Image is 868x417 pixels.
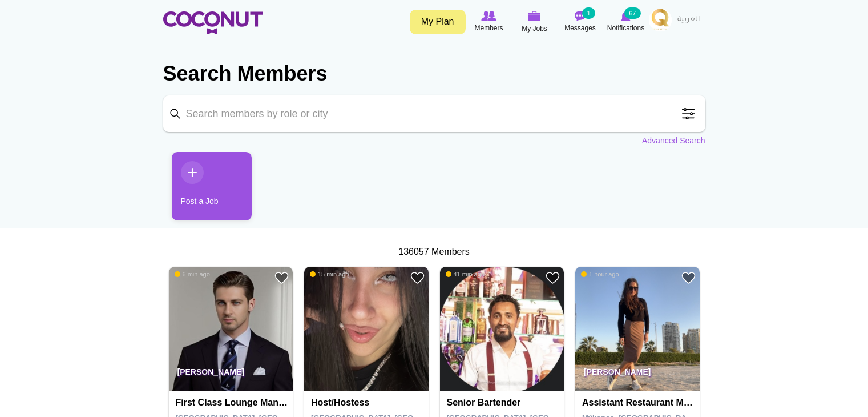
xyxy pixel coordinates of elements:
[311,398,425,408] h4: Host/Hostess
[163,246,705,259] div: 136057 Members
[581,270,619,278] span: 1 hour ago
[681,271,696,285] a: Add to Favourites
[410,271,425,285] a: Add to Favourites
[474,22,503,34] span: Members
[564,22,596,34] span: Messages
[672,9,705,31] a: العربية
[582,7,595,19] small: 1
[481,11,496,21] img: Browse Members
[528,11,541,21] img: My Jobs
[512,9,558,35] a: My Jobs My Jobs
[575,359,700,391] p: [PERSON_NAME]
[446,270,485,278] span: 41 min ago
[175,270,210,278] span: 6 min ago
[546,271,560,285] a: Add to Favourites
[466,9,512,35] a: Browse Members Members
[169,359,293,391] p: [PERSON_NAME]
[575,11,586,21] img: Messages
[621,11,631,21] img: Notifications
[522,23,547,34] span: My Jobs
[558,9,603,35] a: Messages Messages 1
[163,95,705,132] input: Search members by role or city
[642,135,705,146] a: Advanced Search
[624,7,640,19] small: 67
[310,270,349,278] span: 15 min ago
[172,152,252,220] a: Post a Job
[176,398,289,408] h4: First Class Lounge Manager
[163,11,263,34] img: Home
[582,398,696,408] h4: Assistant Restaurant Manager
[163,152,243,229] li: 1 / 1
[410,10,466,34] a: My Plan
[607,22,644,34] span: Notifications
[163,60,705,87] h2: Search Members
[603,9,649,35] a: Notifications Notifications 67
[447,398,560,408] h4: Senior Bartender
[274,271,289,285] a: Add to Favourites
